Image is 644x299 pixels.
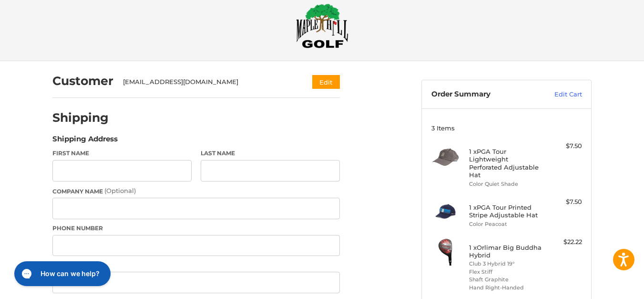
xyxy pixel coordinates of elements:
label: Last Name [201,149,340,158]
img: Maple Hill Golf [296,3,348,48]
h2: Customer [52,74,113,88]
div: [EMAIL_ADDRESS][DOMAIN_NAME] [123,77,294,87]
h4: 1 x Orlimar Big Buddha Hybrid [469,244,542,259]
li: Color Quiet Shade [469,180,542,188]
li: Flex Stiff [469,268,542,276]
legend: Shipping Address [52,134,118,149]
label: Address [52,261,340,269]
h4: 1 x PGA Tour Printed Stripe Adjustable Hat [469,203,542,219]
li: Hand Right-Handed [469,284,542,292]
li: Club 3 Hybrid 19° [469,260,542,268]
h4: 1 x PGA Tour Lightweight Perforated Adjustable Hat [469,148,542,179]
h3: Order Summary [431,90,534,99]
label: First Name [52,149,192,158]
div: $7.50 [544,197,582,207]
a: Edit Cart [534,90,582,99]
label: Phone Number [52,224,340,233]
div: $7.50 [544,141,582,151]
small: (Optional) [104,187,136,194]
iframe: Gorgias live chat messenger [10,258,113,289]
h2: Shipping [52,110,109,125]
button: Edit [312,75,340,89]
li: Shaft Graphite [469,276,542,284]
h3: 3 Items [431,124,582,132]
div: $22.22 [544,237,582,247]
li: Color Peacoat [469,220,542,228]
label: Company Name [52,186,340,196]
